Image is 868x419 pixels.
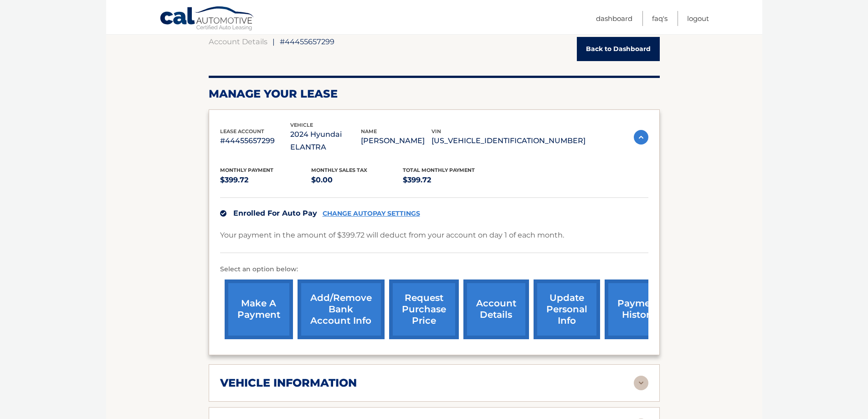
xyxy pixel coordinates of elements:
[596,11,632,26] a: Dashboard
[220,264,648,275] p: Select an option below:
[311,167,367,173] span: Monthly sales Tax
[634,376,648,390] img: accordion-rest.svg
[403,174,494,186] p: $399.72
[534,279,600,339] a: update personal info
[220,229,564,242] p: Your payment in the amount of $399.72 will deduct from your account on day 1 of each month.
[323,210,420,217] a: CHANGE AUTOPAY SETTINGS
[209,37,267,46] a: Account Details
[220,128,264,134] span: lease account
[361,128,377,134] span: name
[311,174,403,186] p: $0.00
[290,122,313,128] span: vehicle
[687,11,709,26] a: Logout
[220,134,291,147] p: #44455657299
[298,279,385,339] a: Add/Remove bank account info
[220,174,312,186] p: $399.72
[225,279,293,339] a: make a payment
[361,134,431,147] p: [PERSON_NAME]
[272,37,275,46] span: |
[577,37,660,61] a: Back to Dashboard
[220,167,273,173] span: Monthly Payment
[389,279,459,339] a: request purchase price
[652,11,668,26] a: FAQ's
[605,279,673,339] a: payment history
[220,376,357,390] h2: vehicle information
[233,209,317,217] span: Enrolled For Auto Pay
[159,6,255,32] a: Cal Automotive
[634,130,648,145] img: accordion-active.svg
[220,210,226,217] img: check.svg
[403,167,475,173] span: Total Monthly Payment
[431,128,441,134] span: vin
[280,37,334,46] span: #44455657299
[290,128,361,154] p: 2024 Hyundai ELANTRA
[431,134,586,147] p: [US_VEHICLE_IDENTIFICATION_NUMBER]
[463,279,529,339] a: account details
[209,87,660,101] h2: Manage Your Lease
